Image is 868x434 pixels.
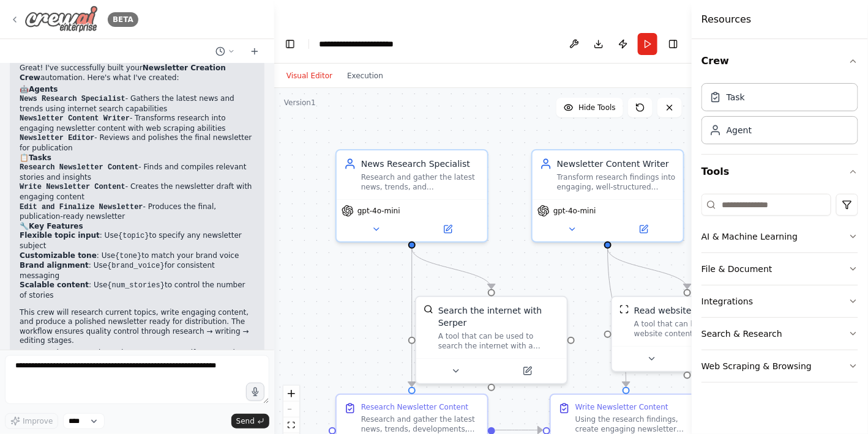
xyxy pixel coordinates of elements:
div: A tool that can be used to search the internet with a search_query. Supports different search typ... [438,331,559,351]
g: Edge from 442bf30c-1818-4a46-938e-3385e1a1e7a3 to 0d933b1f-b495-4faf-ac3d-29c31b8a5d7f [406,248,418,386]
li: - Creates the newsletter draft with engaging content [20,183,255,202]
button: Visual Editor [279,68,340,83]
g: Edge from 521f2908-e032-4744-8ec1-3c9e5ec9de9f to d3b8ebd4-0dd0-4dc9-9c1e-e3978f98115d [602,248,632,386]
div: SerperDevToolSearch the internet with SerperA tool that can be used to search the internet with a... [415,296,568,384]
button: File & Document [702,253,858,285]
strong: Newsletter Creation Crew [20,64,226,82]
strong: Customizable tone [20,252,97,260]
div: Using the research findings, create engaging newsletter content about {topic}. Write compelling h... [575,414,694,434]
code: {tone} [115,252,141,261]
button: Open in side panel [413,222,482,237]
code: Write Newsletter Content [20,183,125,192]
strong: Key Features [29,223,83,231]
button: Hide right sidebar [665,35,682,53]
p: Your newsletter crew is ready to use! Just specify your topic, desired tone, brand voice, and num... [20,349,255,378]
h2: 📋 [20,154,255,164]
li: - Reviews and polishes the final newsletter for publication [20,134,255,153]
button: Search & Research [702,318,858,350]
li: : Use for consistent messaging [20,262,255,281]
div: Search the internet with Serper [438,304,559,329]
div: Newsletter Content WriterTransform research findings into engaging, well-structured newsletter co... [531,149,684,243]
span: gpt-4o-mini [553,206,596,216]
code: Research Newsletter Content [20,164,138,172]
span: Send [236,416,255,426]
div: Read website content [634,304,727,317]
code: {num_stories} [107,282,165,290]
div: Task [727,91,745,103]
code: Newsletter Content Writer [20,115,130,123]
span: Hide Tools [578,103,616,112]
button: Hide Tools [556,98,623,117]
li: : Use to match your brand voice [20,252,255,262]
strong: Agents [29,86,58,94]
strong: Tasks [29,154,51,163]
li: - Produces the final, publication-ready newsletter [20,203,255,223]
button: zoom out [283,402,299,417]
button: Hide left sidebar [282,35,299,53]
button: Open in side panel [493,364,562,378]
strong: Scalable content [20,281,89,290]
button: fit view [283,417,299,433]
h4: Resources [702,12,752,27]
button: Web Scraping & Browsing [702,350,858,382]
code: Newsletter Editor [20,134,94,143]
nav: breadcrumb [319,38,418,50]
code: News Research Specialist [20,95,125,104]
li: : Use to control the number of stories [20,281,255,301]
div: ScrapeWebsiteToolRead website contentA tool that can be used to read a website content. [611,296,764,372]
button: Execution [340,68,391,83]
h2: 🤖 [20,86,255,95]
p: This crew will research current topics, write engaging content, and produce a polished newsletter... [20,309,255,347]
li: - Gathers the latest news and trends using internet search capabilities [20,95,255,114]
div: A tool that can be used to read a website content. [634,319,755,339]
button: Open in side panel [609,222,678,237]
div: Crew [702,78,858,154]
button: Integrations [702,285,858,317]
g: Edge from 521f2908-e032-4744-8ec1-3c9e5ec9de9f to 3fe4a816-a0b2-4ee3-ac53-52c0e3aab65f [602,248,694,289]
code: {brand_voice} [107,262,165,271]
div: Write Newsletter Content [575,402,668,412]
li: - Finds and compiles relevant stories and insights [20,163,255,183]
li: - Transforms research into engaging newsletter content with web scraping abilities [20,114,255,134]
button: Send [231,414,269,428]
span: gpt-4o-mini [357,206,400,216]
div: Research and gather the latest news, trends, developments, and compelling stories about {topic}. ... [361,414,480,434]
div: Transform research findings into engaging, well-structured newsletter content for {topic}. Create... [557,172,676,192]
button: AI & Machine Learning [702,221,858,252]
p: Great! I've successfully built your automation. Here's what I've created: [20,64,255,83]
div: Tools [702,189,858,392]
img: ScrapeWebsiteTool [619,304,629,314]
div: News Research SpecialistResearch and gather the latest news, trends, and developments in {topic} ... [335,149,488,243]
div: News Research Specialist [361,158,480,170]
code: {topic} [118,232,149,241]
div: Newsletter Content Writer [557,158,676,170]
strong: Brand alignment [20,262,89,270]
div: Research and gather the latest news, trends, and developments in {topic} for newsletter content. ... [361,172,480,192]
div: BETA [108,12,138,27]
button: Click to speak your automation idea [246,383,264,401]
img: SerperDevTool [424,304,433,314]
h2: 🔧 [20,223,255,232]
code: Edit and Finalize Newsletter [20,204,143,212]
g: Edge from 442bf30c-1818-4a46-938e-3385e1a1e7a3 to 32d13ddb-8a03-4365-8c68-9d705a99992b [406,248,498,289]
button: Tools [702,155,858,189]
li: : Use to specify any newsletter subject [20,232,255,251]
div: Agent [727,124,752,136]
button: Improve [5,413,58,429]
div: Version 1 [284,98,316,108]
button: Switch to previous chat [211,44,240,59]
button: Start a new chat [245,44,264,59]
img: Logo [24,6,98,33]
strong: Flexible topic input [20,232,100,240]
span: Improve [23,416,53,426]
button: zoom in [283,386,299,402]
button: Crew [702,44,858,78]
div: Research Newsletter Content [361,402,468,412]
